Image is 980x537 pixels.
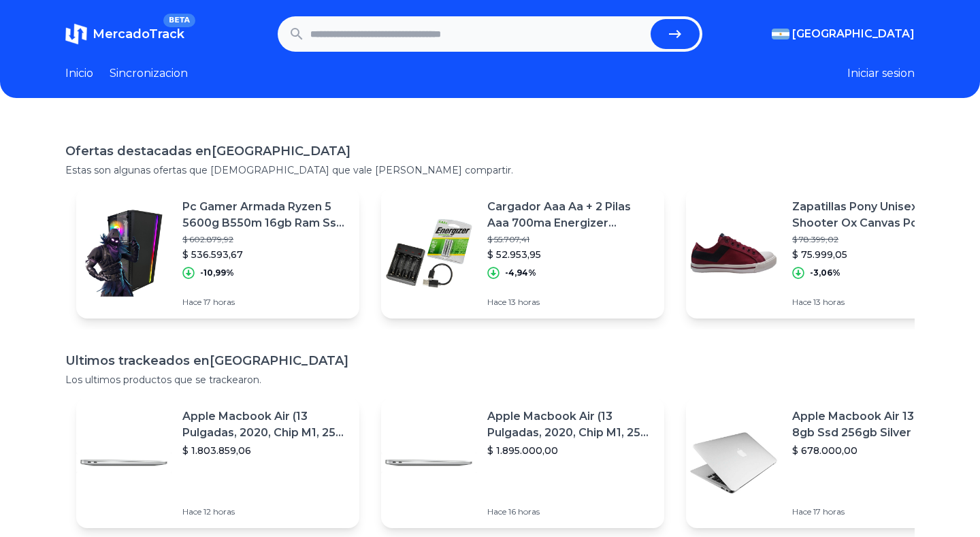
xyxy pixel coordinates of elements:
p: Apple Macbook Air (13 Pulgadas, 2020, Chip M1, 256 Gb De Ssd, 8 Gb De Ram) - Plata [182,408,348,441]
p: Hace 13 horas [487,297,653,308]
button: Iniciar sesion [847,65,915,82]
p: Hace 13 horas [792,297,958,308]
img: Featured image [381,415,476,510]
p: Pc Gamer Armada Ryzen 5 5600g B550m 16gb Ram Ssd 480gb [182,199,348,231]
a: Featured imageZapatillas Pony Unisex Shooter Ox Canvas Po100031 Cbo$ 78.399,02$ 75.999,05-3,06%Ha... [686,188,969,319]
img: Featured image [381,206,476,301]
p: $ 75.999,05 [792,248,958,261]
span: [GEOGRAPHIC_DATA] [792,26,915,42]
p: Apple Macbook Air 13 Core I5 8gb Ssd 256gb Silver [792,408,958,441]
img: Featured image [76,415,171,510]
p: Hace 17 horas [792,506,958,517]
p: Apple Macbook Air (13 Pulgadas, 2020, Chip M1, 256 Gb De Ssd, 8 Gb De Ram) - Plata [487,408,653,441]
span: BETA [163,14,195,27]
img: Featured image [686,206,781,301]
a: Inicio [65,65,93,82]
p: $ 1.803.859,06 [182,444,348,457]
img: Featured image [686,415,781,510]
a: Featured imageApple Macbook Air (13 Pulgadas, 2020, Chip M1, 256 Gb De Ssd, 8 Gb De Ram) - Plata$... [381,397,664,528]
p: $ 78.399,02 [792,234,958,245]
a: Featured imagePc Gamer Armada Ryzen 5 5600g B550m 16gb Ram Ssd 480gb$ 602.879,92$ 536.593,67-10,9... [76,188,359,319]
p: $ 52.953,95 [487,248,653,261]
a: Featured imageApple Macbook Air 13 Core I5 8gb Ssd 256gb Silver$ 678.000,00Hace 17 horas [686,397,969,528]
h1: Ofertas destacadas en [GEOGRAPHIC_DATA] [65,142,915,161]
p: Cargador Aaa Aa + 2 Pilas Aaa 700ma Energizer Recargabl Htec [487,199,653,231]
p: Hace 12 horas [182,506,348,517]
p: $ 678.000,00 [792,444,958,457]
img: Featured image [76,206,171,301]
p: $ 55.707,41 [487,234,653,245]
p: Hace 17 horas [182,297,348,308]
p: -3,06% [810,267,840,278]
p: Estas son algunas ofertas que [DEMOGRAPHIC_DATA] que vale [PERSON_NAME] compartir. [65,163,915,177]
p: $ 602.879,92 [182,234,348,245]
p: Los ultimos productos que se trackearon. [65,373,915,387]
h1: Ultimos trackeados en [GEOGRAPHIC_DATA] [65,351,915,370]
p: -10,99% [200,267,234,278]
a: Featured imageCargador Aaa Aa + 2 Pilas Aaa 700ma Energizer Recargabl Htec$ 55.707,41$ 52.953,95-... [381,188,664,319]
a: Sincronizacion [110,65,188,82]
a: Featured imageApple Macbook Air (13 Pulgadas, 2020, Chip M1, 256 Gb De Ssd, 8 Gb De Ram) - Plata$... [76,397,359,528]
p: Hace 16 horas [487,506,653,517]
a: MercadoTrackBETA [65,23,184,45]
p: -4,94% [505,267,536,278]
img: Argentina [772,29,789,39]
p: Zapatillas Pony Unisex Shooter Ox Canvas Po100031 Cbo [792,199,958,231]
p: $ 1.895.000,00 [487,444,653,457]
p: $ 536.593,67 [182,248,348,261]
img: MercadoTrack [65,23,87,45]
span: MercadoTrack [93,27,184,42]
button: [GEOGRAPHIC_DATA] [772,26,915,42]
